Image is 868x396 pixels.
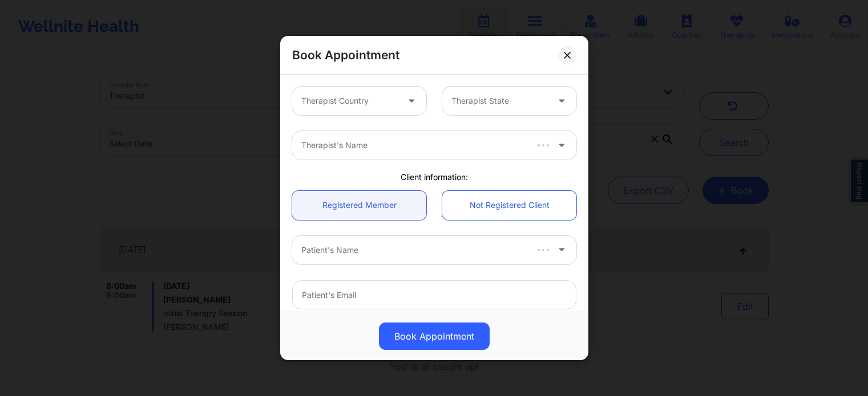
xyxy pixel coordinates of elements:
h2: Book Appointment [292,47,399,63]
button: Book Appointment [379,322,490,350]
a: Not Registered Client [442,191,576,220]
div: Client information: [284,172,584,183]
input: Patient's Email [292,280,576,309]
a: Registered Member [292,191,426,220]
